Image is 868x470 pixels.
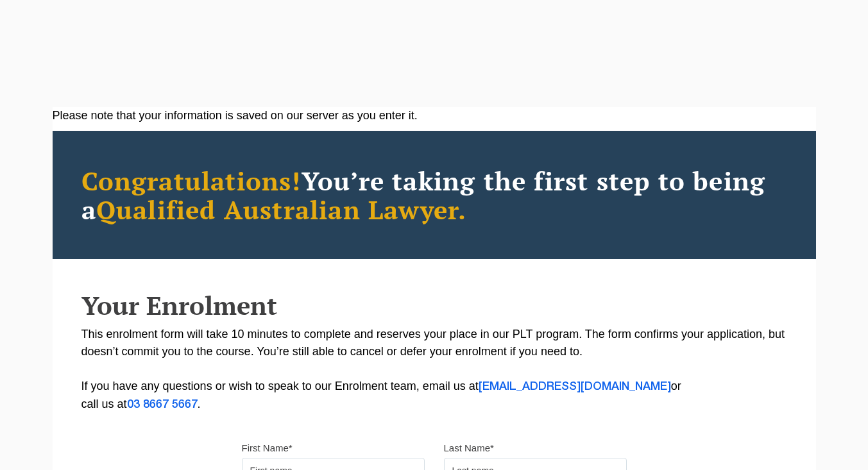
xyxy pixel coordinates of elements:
h2: Your Enrolment [81,291,787,319]
label: First Name* [242,442,293,455]
span: Congratulations! [81,164,302,197]
a: 03 8667 5667 [127,399,198,410]
p: This enrolment form will take 10 minutes to complete and reserves your place in our PLT program. ... [81,326,787,414]
label: Last Name* [444,442,494,455]
div: Please note that your information is saved on our server as you enter it. [53,107,816,124]
a: [EMAIL_ADDRESS][DOMAIN_NAME] [479,382,671,392]
h2: You’re taking the first step to being a [81,166,787,224]
span: Qualified Australian Lawyer. [96,192,467,226]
